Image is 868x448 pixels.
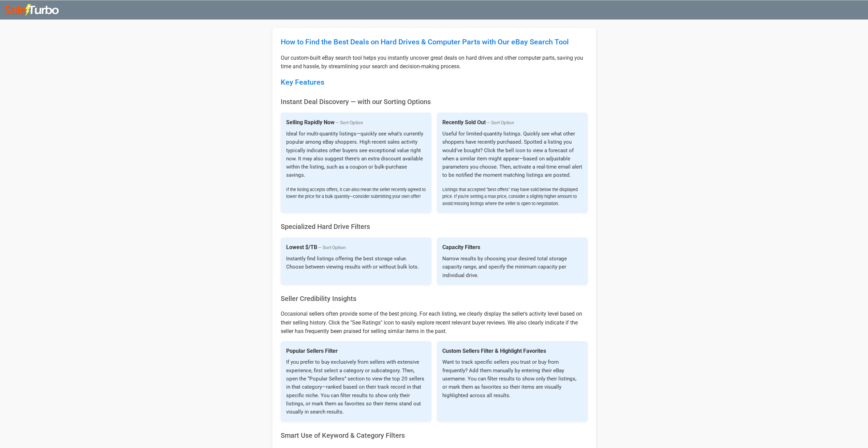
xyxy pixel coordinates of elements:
[286,347,426,356] h4: Popular Sellers Filter
[442,130,582,208] p: Useful for limited-quantity listings. Quickly see what other shoppers have recently purchased. Sp...
[286,243,426,252] h4: Lowest $/TB
[286,130,426,201] p: Ideal for multi-quantity listings—quickly see what's currently popular among eBay shoppers. High ...
[5,4,60,16] img: saleturbo.com logo
[281,309,588,336] p: Occasional sellers often provide some of the best pricing. For each listing, we clearly display t...
[281,221,588,232] h3: Specialized Hard Drive Filters
[335,120,363,125] span: — Sort Option
[281,96,588,107] h3: Instant Deal Discovery — with our Sorting Options
[442,255,582,279] p: Narrow results by choosing your desired total storage capacity range, and specify the minimum cap...
[281,76,588,88] h2: Key Features
[286,255,426,271] p: Instantly find listings offering the best storage value. Choose between viewing results with or w...
[281,36,588,48] h1: How to Find the Best Deals on Hard Drives & Computer Parts with Our eBay Search Tool
[286,358,426,416] p: If you prefer to buy exclusively from sellers with extensive experience, first select a category ...
[442,186,582,207] span: Listings that accepted "best offers" may have sold below the displayed price. If you're setting a...
[442,243,582,252] h4: Capacity Filters
[318,245,346,250] span: — Sort Option
[281,293,588,304] h3: Seller Credibility Insights
[281,430,588,441] h3: Smart Use of Keyword & Category Filters
[442,118,582,127] h4: Recently Sold Out
[486,120,514,125] span: — Sort Option
[286,186,426,200] span: If the listing accepts offers, it can also mean the seller recently agreed to lower the price for...
[281,54,588,71] p: Our custom-built eBay search tool helps you instantly uncover great deals on hard drives and othe...
[442,347,582,356] h4: Custom Sellers Filter & Highlight Favorites
[442,358,582,400] p: Want to track specific sellers you trust or buy from frequently? Add them manually by entering th...
[286,118,426,127] h4: Selling Rapidly Now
